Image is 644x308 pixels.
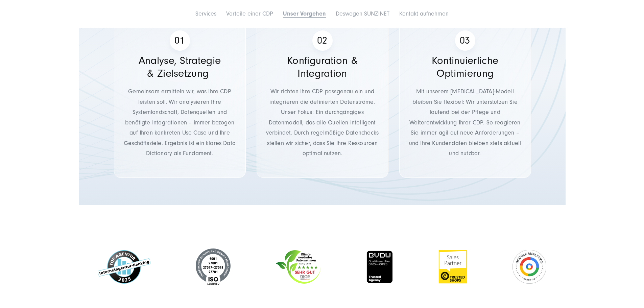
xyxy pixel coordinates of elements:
[276,250,321,284] img: Klimaneutrales Unternehmen - customer data platform beratung und Implementierung Agentur SUNZINET
[283,10,326,17] a: Unser Vorgehen
[409,54,521,80] h3: Kontinuierliche Optimierung
[266,54,379,80] h3: Konfiguration & Integration
[399,10,449,17] a: Kontakt aufnehmen
[336,10,389,17] a: Deswegen SUNZINET
[124,88,236,157] span: Gemeinsam ermitteln wir, was Ihre CDP leisten soll. Wir analysieren Ihre Systemlandschaft, Datenq...
[266,87,379,159] p: Wir richten Ihre CDP passgenau ein und integrieren die definierten Datenströme. Unser Fokus: Ein ...
[139,54,221,79] span: Analyse, Strategie & Zielsetzung
[195,10,216,17] a: Services
[196,248,231,286] img: ISO Siegel - customer data platform beratung und Implementierung Agentur SUNZINET
[409,87,521,159] p: Mit unserem [MEDICAL_DATA]-Modell bleiben Sie flexibel: Wir unterstützen Sie laufend bei der Pfle...
[98,250,150,284] img: Top Internetagentur Siegel - customer data platform beratung und Implementierung Agentur SUNZINET
[438,250,467,284] img: Trusted Shop logo - customer data platform beratung und Implementierung Agentur SUNZINET
[226,10,273,17] a: Vorteile einer CDP
[366,250,393,284] img: BVDW Quality certificate - customer data platform beratung und Implementierung Agentur SUNZINET
[512,250,546,284] img: Google Analytics Certified Partner - customer data platform beratung und Implementierung Agentur ...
